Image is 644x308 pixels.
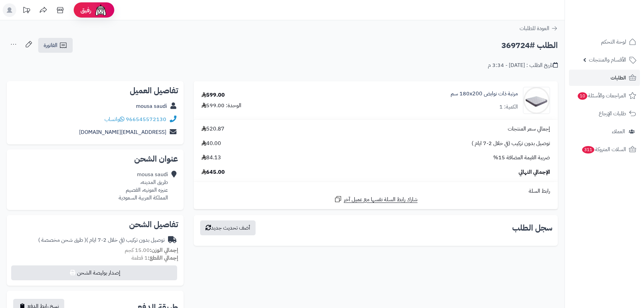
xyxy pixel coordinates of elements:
[38,236,165,244] div: توصيل بدون تركيب (في خلال 2-7 ايام )
[599,109,626,118] span: طلبات الإرجاع
[519,168,550,176] span: الإجمالي النهائي
[569,105,640,122] a: طلبات الإرجاع
[612,127,625,136] span: العملاء
[125,246,178,254] small: 15.00 كجم
[11,265,177,280] button: إصدار بوليصة الشحن
[523,87,550,114] img: 1702708315-RS-09-90x90.jpg
[104,115,124,123] a: واتساب
[38,38,73,53] a: الفاتورة
[44,41,57,49] span: الفاتورة
[569,141,640,158] a: السلات المتروكة311
[512,224,552,232] h3: سجل الطلب
[344,196,418,204] span: شارك رابط السلة نفسها مع عميل آخر
[520,24,549,32] span: العودة للطلبات
[520,24,558,32] a: العودة للطلبات
[578,92,587,100] span: 10
[508,125,550,133] span: إجمالي سعر المنتجات
[12,155,178,163] h2: عنوان الشحن
[18,3,35,19] a: تحديثات المنصة
[80,6,91,14] span: رفيق
[493,154,550,162] span: ضريبة القيمة المضافة 15%
[201,140,221,147] span: 40.00
[38,236,86,244] span: ( طرق شحن مخصصة )
[136,102,167,110] a: mousa saudi
[201,168,225,176] span: 645.00
[577,91,626,100] span: المراجعات والأسئلة
[148,254,178,262] strong: إجمالي القطع:
[569,88,640,104] a: المراجعات والأسئلة10
[12,87,178,95] h2: تفاصيل العميل
[611,73,626,82] span: الطلبات
[569,70,640,86] a: الطلبات
[589,55,626,65] span: الأقسام والمنتجات
[569,123,640,140] a: العملاء
[94,3,108,17] img: ai-face.png
[472,140,550,147] span: توصيل بدون تركيب (في خلال 2-7 ايام )
[150,246,178,254] strong: إجمالي الوزن:
[132,254,178,262] small: 1 قطعة
[499,103,518,111] div: الكمية: 1
[201,91,225,99] div: 599.00
[581,145,626,154] span: السلات المتروكة
[334,195,418,204] a: شارك رابط السلة نفسها مع عميل آخر
[119,171,168,202] div: mousa saudi طريق المدينه، عنيزه العونيه، القصيم المملكة العربية السعودية
[196,187,555,195] div: رابط السلة
[501,39,558,52] h2: الطلب #369724
[201,154,221,162] span: 84.13
[12,220,178,229] h2: تفاصيل الشحن
[126,115,166,123] a: 966545572130
[488,62,558,69] div: تاريخ الطلب : [DATE] - 3:34 م
[79,128,166,136] a: [EMAIL_ADDRESS][DOMAIN_NAME]
[569,34,640,50] a: لوحة التحكم
[451,90,518,98] a: مرتبة ذات نوابض 180x200 سم
[201,102,241,110] div: الوحدة: 599.00
[200,220,256,235] button: أضف تحديث جديد
[201,125,224,133] span: 520.87
[582,146,594,153] span: 311
[601,37,626,47] span: لوحة التحكم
